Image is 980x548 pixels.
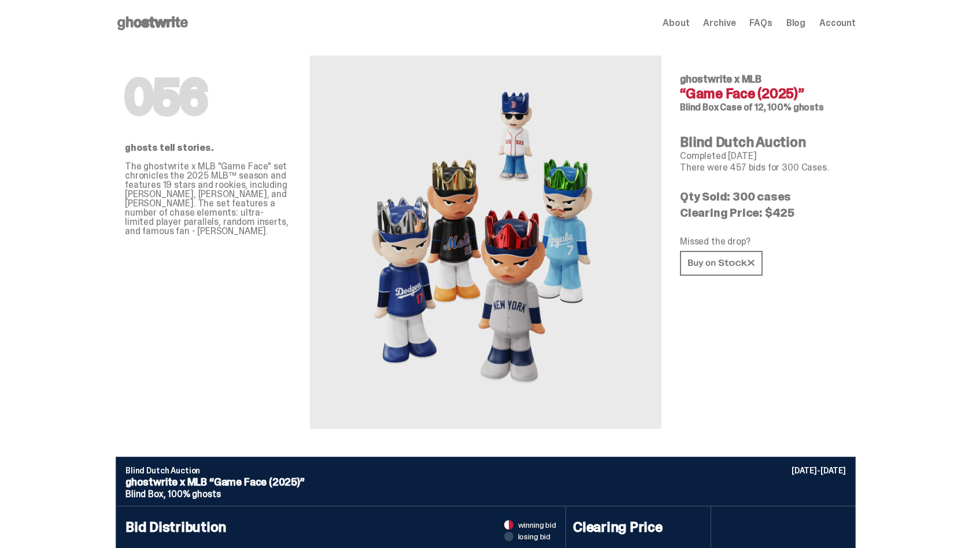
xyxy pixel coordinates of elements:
p: ghostwrite x MLB “Game Face (2025)” [125,477,846,487]
p: Blind Dutch Auction [125,466,846,475]
a: About [663,18,689,28]
p: Qty Sold: 300 cases [680,191,846,202]
p: Missed the drop? [680,237,846,246]
span: Blind Box, [125,488,165,500]
h4: “Game Face (2025)” [680,87,846,101]
span: Case of 12, 100% ghosts [720,101,823,113]
a: FAQs [749,18,772,28]
h1: 056 [125,74,291,120]
p: Clearing Price: $425 [680,207,846,219]
span: winning bid [518,521,556,529]
h4: Blind Dutch Auction [680,135,846,149]
p: The ghostwrite x MLB "Game Face" set chronicles the 2025 MLB™ season and features 19 stars and ro... [125,162,291,236]
p: [DATE]-[DATE] [792,466,846,475]
a: Archive [703,18,735,28]
p: Completed [DATE] [680,151,846,161]
img: MLB&ldquo;Game Face (2025)&rdquo; [358,83,613,401]
span: Blind Box [680,101,719,113]
p: ghosts tell stories. [125,143,291,153]
span: ghostwrite x MLB [680,72,761,86]
h4: Clearing Price [573,520,704,534]
span: losing bid [518,532,551,540]
a: Account [819,18,856,28]
a: Blog [786,18,805,28]
p: There were 457 bids for 300 Cases. [680,163,846,172]
span: 100% ghosts [168,488,220,500]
